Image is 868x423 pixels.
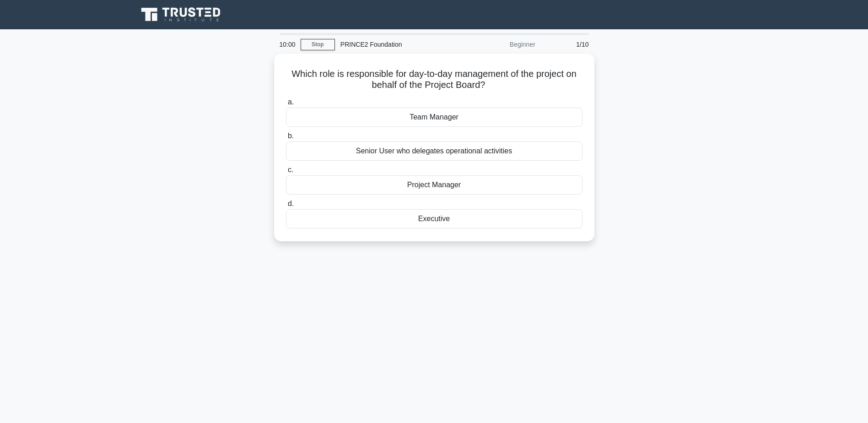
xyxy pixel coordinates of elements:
div: 1/10 [541,35,594,54]
div: Senior User who delegates operational activities [286,141,582,161]
div: Project Manager [286,175,582,195]
span: d. [288,200,294,207]
span: b. [288,132,294,140]
div: Beginner [461,35,541,54]
div: 10:00 [274,35,301,54]
div: Team Manager [286,108,582,127]
a: Stop [301,39,335,50]
div: PRINCE2 Foundation [335,35,461,54]
span: c. [288,166,293,174]
div: Executive [286,209,582,228]
h5: Which role is responsible for day-to-day management of the project on behalf of the Project Board? [285,68,583,91]
span: a. [288,98,294,106]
